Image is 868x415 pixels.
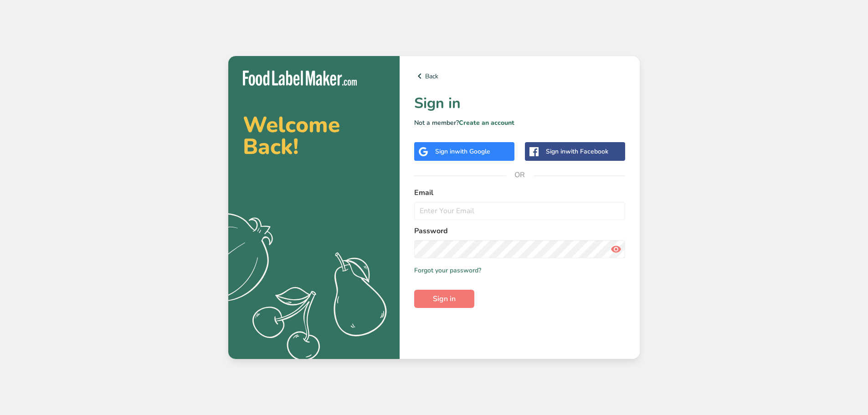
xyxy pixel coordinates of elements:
[565,147,608,156] span: with Facebook
[414,187,625,198] label: Email
[433,293,456,304] span: Sign in
[243,114,385,158] h2: Welcome Back!
[546,147,608,156] div: Sign in
[414,118,625,128] p: Not a member?
[459,118,514,127] a: Create an account
[414,202,625,220] input: Enter Your Email
[455,147,490,156] span: with Google
[414,225,625,236] label: Password
[435,147,490,156] div: Sign in
[414,290,474,308] button: Sign in
[243,71,357,86] img: Food Label Maker
[414,92,625,114] h1: Sign in
[414,71,625,82] a: Back
[506,161,534,189] span: OR
[414,266,481,275] a: Forgot your password?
